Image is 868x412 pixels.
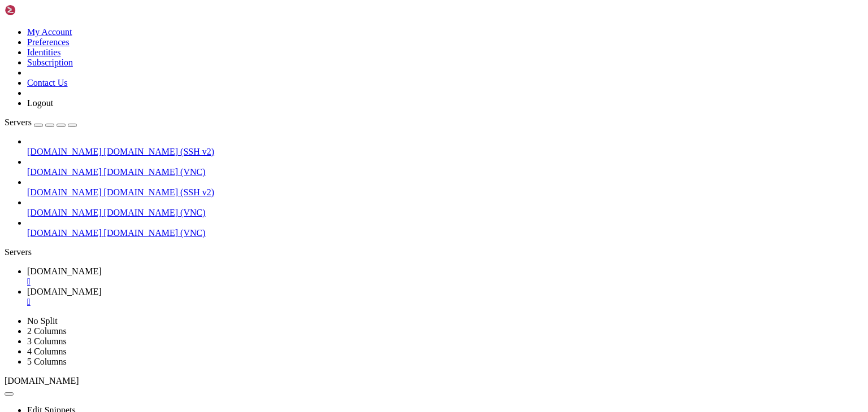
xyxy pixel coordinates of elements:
li: [DOMAIN_NAME] [DOMAIN_NAME] (VNC) [27,218,863,238]
a: Servers [5,117,77,127]
img: Shellngn [5,5,70,16]
a: Subscription [27,58,73,67]
x-row: sysconfig/ sysctl.conf sysctl.d/ [5,5,721,15]
span: [DOMAIN_NAME] [5,376,79,385]
x-row: [ec2-user@ip-172-31-84-219 ~]$ vncserver :1 -geometry 1920x1080 -BlacklistTimeout 0 -BlacklistThr... [5,187,721,198]
span: [DOMAIN_NAME] [27,228,102,238]
a:  [27,277,863,287]
x-row: Log file is /home/ec2-user/.vnc/ip-172-31-84-219.ec2.internal:1.log [5,238,721,248]
a: Identities [27,47,61,57]
a: Preferences [27,37,70,47]
a: [DOMAIN_NAME] [DOMAIN_NAME] (SSH v2) [27,147,863,157]
li: [DOMAIN_NAME] [DOMAIN_NAME] (SSH v2) [27,177,863,198]
li: [DOMAIN_NAME] [DOMAIN_NAME] (VNC) [27,198,863,218]
span: [DOMAIN_NAME] [27,167,102,177]
span: Servers [5,117,32,127]
a: My Account [27,27,72,37]
li: [DOMAIN_NAME] [DOMAIN_NAME] (VNC) [27,157,863,177]
a: No Split [27,316,58,326]
x-row: :1 2502 [5,147,721,157]
span: [DOMAIN_NAME] [27,208,102,217]
span: [DOMAIN_NAME] (VNC) [104,228,206,238]
x-row: [ec2-user@ip-172-31-84-219 ~]$ vi .vnc/config [5,45,721,55]
x-row: [ec2-user@ip-172-31-84-219 ~]$ vncserver -list [5,96,721,106]
a: limson.click [27,287,863,307]
x-row: Press ENTER or type command to continue [5,86,721,96]
span: [DOMAIN_NAME] (SSH v2) [104,147,215,156]
a: [DOMAIN_NAME] [DOMAIN_NAME] (VNC) [27,167,863,177]
x-row: (reverse-i-search)` ': vncserver^Clist [5,157,721,167]
x-row: Killing Xvnc process ID 2502 [5,177,721,187]
span: [DOMAIN_NAME] [27,147,102,156]
span: [DOMAIN_NAME] (SSH v2) [104,187,215,197]
a: Contact Us [27,78,68,87]
x-row: TigerVNC server sessions: [5,116,721,126]
span: [DOMAIN_NAME] (VNC) [104,208,206,217]
x-row: New 'ip-172-31-84-219.ec2.internal:1 (ec2-user)' desktop is ip-172-31-84-219.ec2.internal:1 [5,299,721,309]
li: [DOMAIN_NAME] [DOMAIN_NAME] (SSH v2) [27,137,863,157]
x-row: [ec2-user@ip-172-31-84-219 ~]$ vncserver -kill :1 [5,167,721,177]
a: limson.click [27,266,863,287]
span: [DOMAIN_NAME] [27,266,102,276]
x-row: X DISPLAY # PROCESS ID [5,137,721,147]
x-row: [root@ip-172-31-84-219 ~]# vi /etc/sysconfig/vncservers [5,15,721,25]
x-row: Starting applications specified in /home/ec2-user/.vnc/xstartup [5,319,721,330]
x-row: Starting applications specified in /home/ec2-user/.vnc/xstartup [5,228,721,238]
a: [DOMAIN_NAME] [DOMAIN_NAME] (SSH v2) [27,187,863,198]
a: [DOMAIN_NAME] [DOMAIN_NAME] (VNC) [27,208,863,218]
a: 4 Columns [27,347,67,356]
x-row: Killing Xvnc process ID 2868 [5,269,721,279]
x-row: [No write since last change] [5,65,721,76]
a: 3 Columns [27,336,67,346]
a: 2 Columns [27,326,67,336]
a:  [27,297,863,307]
span: [DOMAIN_NAME] [27,287,102,296]
x-row: [ec2-user@ip-172-31-84-219 ~]$ vncserver -kill :1 [5,258,721,269]
x-row: [root@ip-172-31-84-219 ~]# logout [5,35,721,45]
span: [DOMAIN_NAME] (VNC) [104,167,206,177]
a: [DOMAIN_NAME] [DOMAIN_NAME] (VNC) [27,228,863,238]
x-row: [root@ip-172-31-84-219 ~]# vi /lib/systemd/system/vncserver@.service [5,25,721,35]
a: Logout [27,98,53,108]
x-row: [ec2-user@ip-172-31-84-219 ~]$ vncserver :1 -geometry 1920x1080 [5,279,721,289]
x-row: New 'ip-172-31-84-219.ec2.internal:1 (ec2-user)' desktop is ip-172-31-84-219.ec2.internal:1 [5,208,721,218]
x-row: Log file is /home/ec2-user/.vnc/ip-172-31-84-219.ec2.internal:1.log [5,330,721,340]
div: (31, 34) [163,350,168,360]
div: Servers [5,247,863,257]
span: [DOMAIN_NAME] [27,187,102,197]
x-row: [ec2-user@ip-172-31-84-219 ~]$ [5,350,721,360]
a: 5 Columns [27,357,67,366]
